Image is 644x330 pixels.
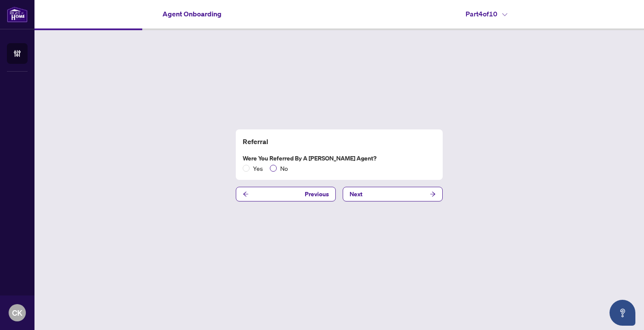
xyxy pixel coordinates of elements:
[243,191,249,197] span: arrow-left
[466,9,507,19] h4: Part 4 of 10
[236,187,336,201] button: Previous
[430,191,436,197] span: arrow-right
[343,187,443,201] button: Next
[305,187,329,201] span: Previous
[7,6,28,22] img: logo
[277,163,291,173] span: No
[243,136,436,147] h4: Referral
[12,307,22,319] span: CK
[250,163,266,173] span: Yes
[610,300,635,326] button: Open asap
[350,187,363,201] span: Next
[163,9,222,19] h4: Agent Onboarding
[243,154,436,163] label: Were you referred by a [PERSON_NAME] Agent?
